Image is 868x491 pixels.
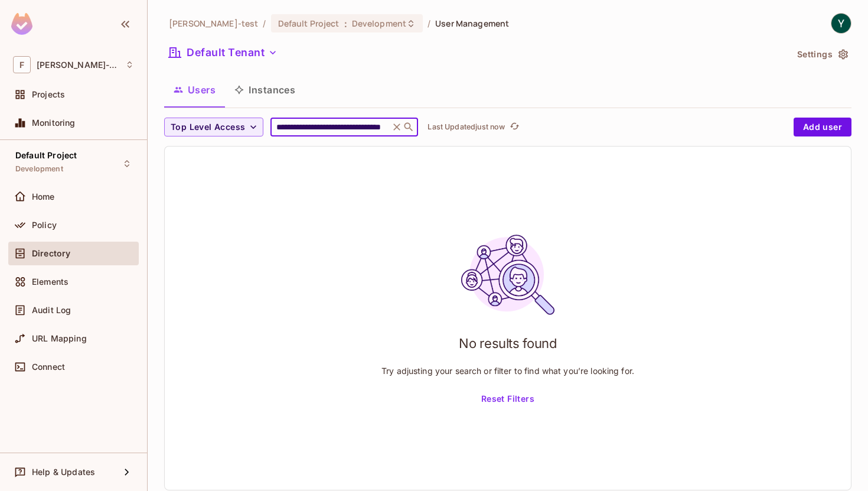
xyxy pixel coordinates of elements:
[32,362,65,372] span: Connect
[344,19,348,28] span: :
[831,14,851,33] img: Yigit Balceli
[352,18,406,29] span: Development
[15,164,63,174] span: Development
[381,365,634,376] p: Try adjusting your search or filter to find what you’re looking for.
[792,45,851,64] button: Settings
[11,13,32,35] img: SReyMgAAAABJRU5ErkJggg==
[510,121,520,133] span: refresh
[171,120,245,135] span: Top Level Access
[32,334,87,343] span: URL Mapping
[428,122,505,132] p: Last Updated just now
[13,56,31,73] span: F
[32,90,65,99] span: Projects
[435,18,509,29] span: User Management
[32,277,68,287] span: Elements
[477,389,539,408] button: Reset Filters
[164,118,263,136] button: Top Level Access
[164,75,225,105] button: Users
[225,75,305,105] button: Instances
[15,151,77,160] span: Default Project
[32,249,70,258] span: Directory
[428,18,430,29] li: /
[32,305,71,315] span: Audit Log
[794,118,851,136] button: Add user
[32,467,95,477] span: Help & Updates
[32,192,55,201] span: Home
[37,60,119,70] span: Workspace: finch-test
[507,120,521,134] button: refresh
[32,220,57,230] span: Policy
[32,118,76,128] span: Monitoring
[169,18,258,29] span: the active workspace
[278,18,340,29] span: Default Project
[164,43,282,62] button: Default Tenant
[263,18,266,29] li: /
[459,334,557,352] h1: No results found
[505,120,521,134] span: Click to refresh data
